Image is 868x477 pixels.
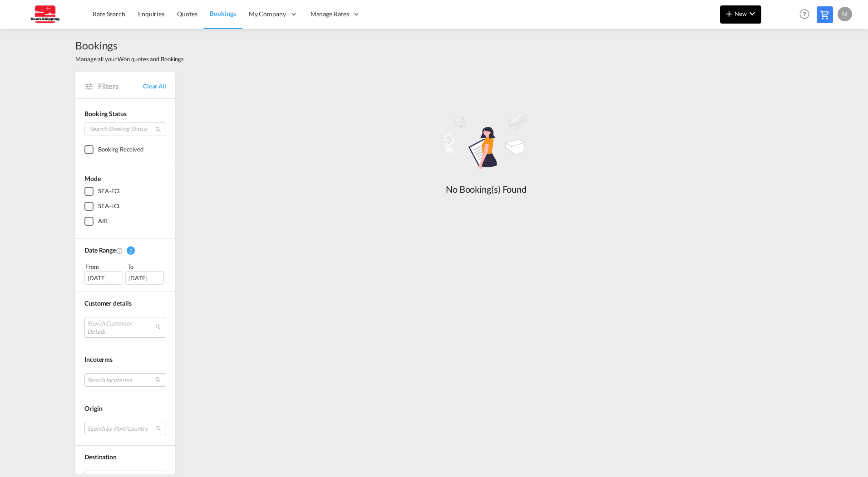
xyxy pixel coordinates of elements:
[93,10,125,18] span: Rate Search
[84,262,124,271] div: From
[143,82,166,90] a: Clear All
[418,183,554,195] div: No Booking(s) Found
[84,404,166,413] div: Origin
[125,271,164,285] div: [DATE]
[84,217,166,226] md-checkbox: AIR
[98,145,143,154] div: Booking Received
[177,10,197,18] span: Quotes
[98,217,108,226] div: AIR
[98,187,121,196] div: SEA-FCL
[747,8,758,19] md-icon: icon-chevron-down
[84,299,166,308] div: Customer details
[84,271,123,285] div: [DATE]
[84,404,102,412] span: Origin
[155,126,162,133] md-icon: icon-magnify
[84,122,166,136] input: Search Booking Status
[84,246,116,254] span: Date Range
[84,453,166,462] div: Destination
[98,81,143,91] span: Filters
[75,55,184,63] span: Manage all your Won quotes and Bookings
[724,10,758,17] span: New
[249,10,286,19] span: My Company
[84,453,117,461] span: Destination
[14,4,75,24] img: 123b615026f311ee80dabbd30bc9e10f.jpg
[116,247,123,254] md-icon: Created On
[311,10,349,19] span: Manage Rates
[138,10,164,18] span: Enquiries
[84,110,127,117] span: Booking Status
[127,262,167,271] div: To
[98,202,121,211] div: SEA-LCL
[797,6,817,23] div: Help
[127,246,135,255] span: 1
[724,8,735,19] md-icon: icon-plus 400-fg
[720,5,761,24] button: icon-plus 400-fgNewicon-chevron-down
[418,108,554,183] md-icon: assets/icons/custom/empty_shipments.svg
[84,355,113,363] span: Incoterms
[84,262,166,285] span: From To [DATE][DATE]
[84,202,166,211] md-checkbox: SEA-LCL
[84,109,166,118] div: Booking Status
[210,10,236,17] span: Bookings
[84,299,131,307] span: Customer details
[84,187,166,196] md-checkbox: SEA-FCL
[84,175,101,182] span: Mode
[838,7,852,21] div: M
[797,6,812,22] span: Help
[75,38,184,53] span: Bookings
